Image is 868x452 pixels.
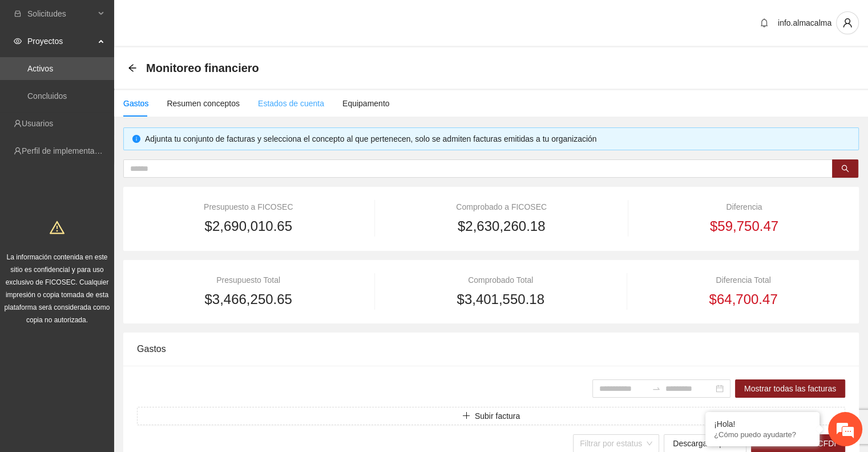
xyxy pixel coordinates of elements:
[167,97,240,110] div: Resumen conceptos
[709,289,777,310] span: $64,700.47
[837,18,858,28] span: user
[6,312,217,352] textarea: Escriba su mensaje y pulse “Intro”
[27,30,95,53] span: Proyectos
[14,37,22,45] span: eye
[123,97,148,110] div: Gastos
[66,153,158,268] span: Estamos en línea.
[652,384,661,393] span: to
[132,135,140,143] span: info-circle
[205,215,292,237] span: $2,690,010.65
[187,6,215,33] div: Minimizar ventana de chat en vivo
[22,119,53,128] a: Usuarios
[389,201,613,213] div: Comprobado a FICOSEC
[137,407,845,425] button: plusSubir factura
[128,63,137,73] div: Back
[14,10,22,18] span: inbox
[475,410,520,422] span: Subir factura
[137,201,360,213] div: Presupuesto a FICOSEC
[462,411,470,421] span: plus
[457,289,544,310] span: $3,401,550.18
[673,437,737,450] span: Descargar reporte
[643,201,845,213] div: Diferencia
[714,430,811,439] p: ¿Cómo puedo ayudarte?
[204,289,292,310] span: $3,466,250.65
[458,215,545,237] span: $2,630,260.18
[714,419,811,429] div: ¡Hola!
[50,220,64,235] span: warning
[145,133,850,145] div: Adjunta tu conjunto de facturas y selecciona el concepto al que pertenecen, solo se admiten factu...
[5,253,110,324] span: La información contenida en este sitio es confidencial y para uso exclusivo de FICOSEC. Cualquier...
[128,63,137,73] span: arrow-left
[710,215,778,237] span: $59,750.47
[59,58,192,73] div: Chatee con nosotros ahora
[146,59,259,77] span: Monitoreo financiero
[735,379,845,398] button: Mostrar todas las facturas
[841,165,849,174] span: search
[641,274,845,286] div: Diferencia Total
[389,274,612,286] div: Comprobado Total
[22,146,111,155] a: Perfil de implementadora
[258,97,324,110] div: Estados de cuenta
[137,274,360,286] div: Presupuesto Total
[27,64,53,73] a: Activos
[756,18,773,27] span: bell
[832,159,858,178] button: search
[27,2,95,25] span: Solicitudes
[137,333,845,365] div: Gastos
[778,18,831,27] span: info.almacalma
[744,382,836,395] span: Mostrar todas las facturas
[652,384,661,393] span: swap-right
[342,97,390,110] div: Equipamento
[755,14,773,32] button: bell
[27,91,67,101] a: Concluidos
[836,11,859,34] button: user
